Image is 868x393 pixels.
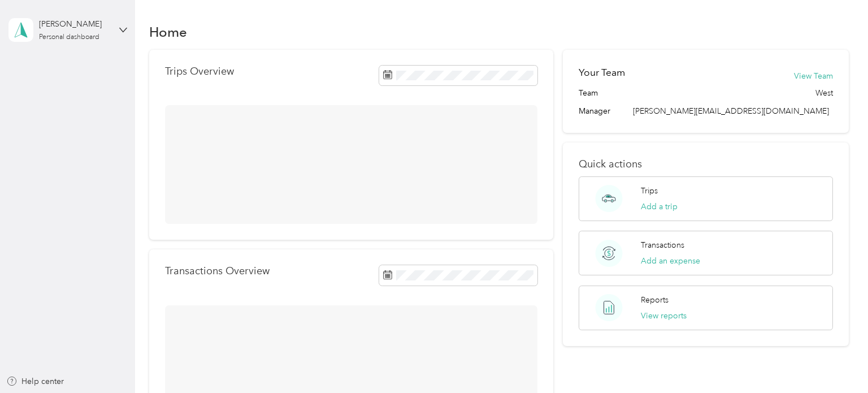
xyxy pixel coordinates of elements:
[39,18,110,30] div: [PERSON_NAME]
[149,26,187,38] h1: Home
[579,66,625,80] h2: Your Team
[6,375,64,387] button: Help center
[165,265,270,277] p: Transactions Overview
[39,34,99,41] div: Personal dashboard
[641,201,678,213] button: Add a trip
[641,255,700,267] button: Add an expense
[165,66,234,77] p: Trips Overview
[641,185,658,197] p: Trips
[641,294,669,306] p: Reports
[805,330,868,393] iframe: Everlance-gr Chat Button Frame
[633,106,829,116] span: [PERSON_NAME][EMAIL_ADDRESS][DOMAIN_NAME]
[815,87,833,99] span: West
[579,158,832,170] p: Quick actions
[579,87,598,99] span: Team
[579,105,610,117] span: Manager
[641,310,687,322] button: View reports
[794,70,833,82] button: View Team
[641,239,684,251] p: Transactions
